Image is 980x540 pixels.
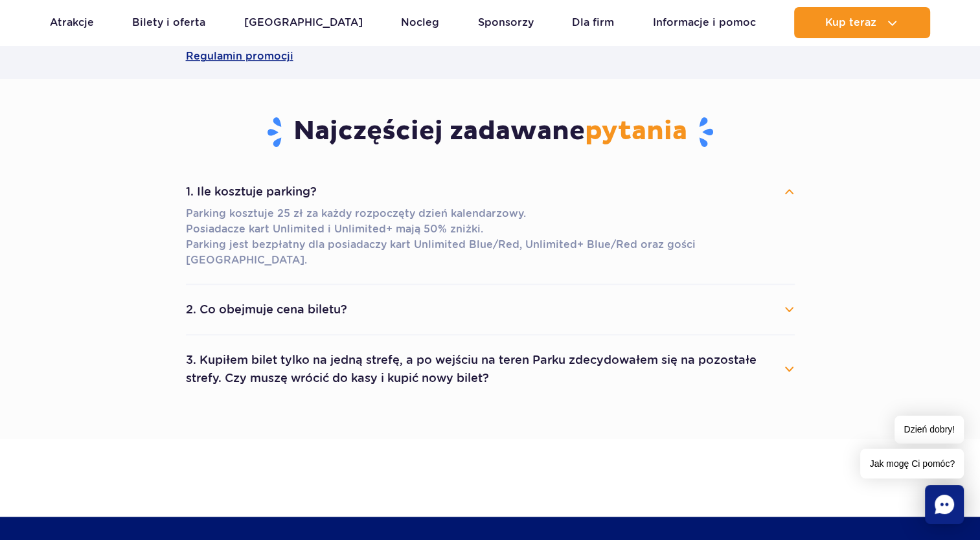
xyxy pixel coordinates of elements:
[478,7,534,38] a: Sponsorzy
[794,7,930,38] button: Kup teraz
[186,177,795,206] button: 1. Ile kosztuje parking?
[825,17,876,28] span: Kup teraz
[653,7,756,38] a: Informacje i pomoc
[244,7,363,38] a: [GEOGRAPHIC_DATA]
[186,346,795,392] button: 3. Kupiłem bilet tylko na jedną strefę, a po wejściu na teren Parku zdecydowałem się na pozostałe...
[860,449,964,478] span: Jak mogę Ci pomóc?
[186,295,795,324] button: 2. Co obejmuje cena biletu?
[925,485,964,524] div: Chat
[895,416,964,444] span: Dzień dobry!
[186,34,795,79] a: Regulamin promocji
[572,7,614,38] a: Dla firm
[186,115,795,149] h3: Najczęściej zadawane
[401,7,439,38] a: Nocleg
[186,206,795,268] p: Parking kosztuje 25 zł za każdy rozpoczęty dzień kalendarzowy. Posiadacze kart Unlimited i Unlimi...
[585,115,687,148] span: pytania
[132,7,205,38] a: Bilety i oferta
[50,7,94,38] a: Atrakcje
